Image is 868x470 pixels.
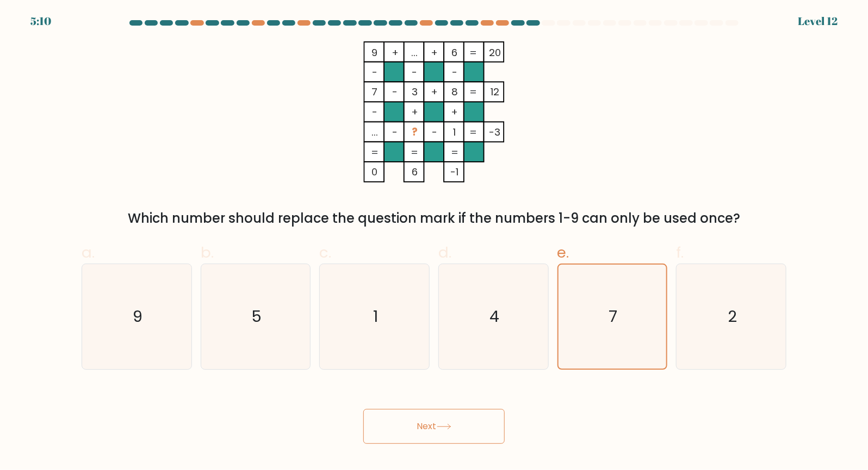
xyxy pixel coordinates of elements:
tspan: - [393,85,398,99]
tspan: 7 [371,85,377,99]
text: 5 [251,306,262,328]
span: b. [201,242,214,263]
tspan: + [392,46,399,59]
tspan: = [469,46,477,59]
tspan: 9 [371,46,377,59]
tspan: = [451,145,458,159]
tspan: + [451,105,458,119]
tspan: + [411,105,418,119]
tspan: 0 [371,166,377,179]
tspan: = [411,145,418,159]
span: c. [319,242,331,263]
span: d. [438,242,451,263]
span: e. [557,242,569,263]
tspan: 20 [489,46,501,59]
tspan: = [371,145,379,159]
text: 9 [133,306,142,328]
div: 5:10 [30,13,51,29]
tspan: 12 [491,85,499,99]
tspan: - [372,65,377,79]
button: Next [363,409,505,444]
tspan: 1 [453,125,456,139]
div: Level 12 [798,13,838,29]
tspan: 8 [451,85,458,99]
tspan: = [469,125,477,139]
tspan: - [372,105,377,119]
tspan: 6 [412,166,418,179]
tspan: = [469,85,477,99]
span: f. [676,242,684,263]
tspan: ? [412,125,418,139]
tspan: -3 [489,125,501,139]
tspan: - [452,65,457,79]
tspan: -1 [450,166,458,179]
tspan: 6 [451,46,457,59]
tspan: + [431,46,438,59]
text: 2 [728,306,737,328]
text: 7 [609,306,618,327]
tspan: - [412,65,417,79]
span: a. [82,242,95,263]
tspan: ... [371,125,378,139]
text: 4 [489,306,499,328]
text: 1 [373,306,378,328]
tspan: + [431,85,438,99]
tspan: 3 [412,85,418,99]
div: Which number should replace the question mark if the numbers 1-9 can only be used once? [88,209,780,228]
tspan: - [432,125,437,139]
tspan: - [393,125,398,139]
tspan: ... [411,46,418,59]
